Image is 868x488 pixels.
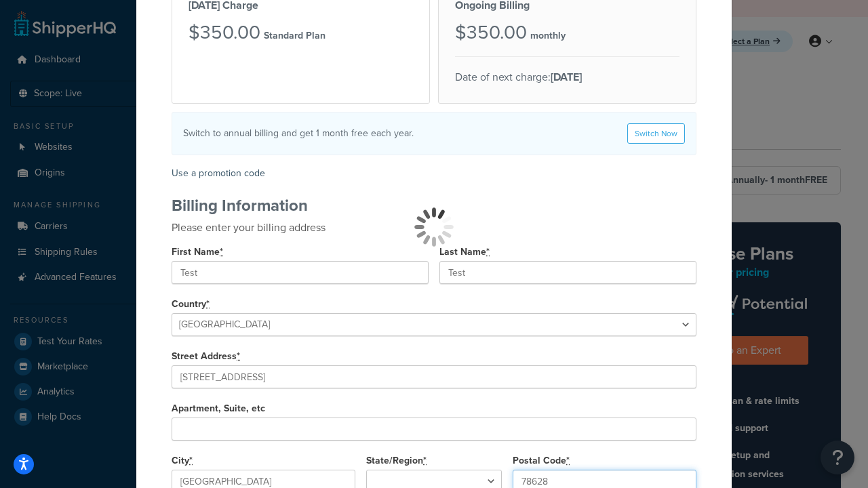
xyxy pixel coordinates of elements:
label: Postal Code [513,455,570,466]
label: City [172,455,193,466]
h3: $350.00 [455,22,527,43]
label: First Name [172,247,224,258]
h4: Switch to annual billing and get 1 month free each year. [183,126,414,140]
label: Last Name [439,247,490,258]
abbr: required [189,453,193,468]
input: Enter a location [172,365,696,388]
label: State/Region [366,455,427,466]
p: Please enter your billing address [172,220,696,235]
abbr: required [220,245,223,259]
p: Date of next charge: [455,68,679,87]
a: Use a promotion code [172,166,265,180]
label: Street Address [172,351,241,362]
a: Switch Now [627,123,685,144]
h3: $350.00 [189,22,260,43]
abbr: required [423,453,427,468]
label: Apartment, Suite, etc [172,403,265,413]
abbr: required [486,245,490,259]
p: Standard Plan [264,26,325,45]
p: monthly [530,26,566,45]
abbr: required [237,349,240,363]
label: Country [172,299,210,310]
abbr: required [566,453,570,468]
h2: Billing Information [172,197,696,214]
abbr: required [206,297,210,311]
strong: [DATE] [551,69,582,85]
